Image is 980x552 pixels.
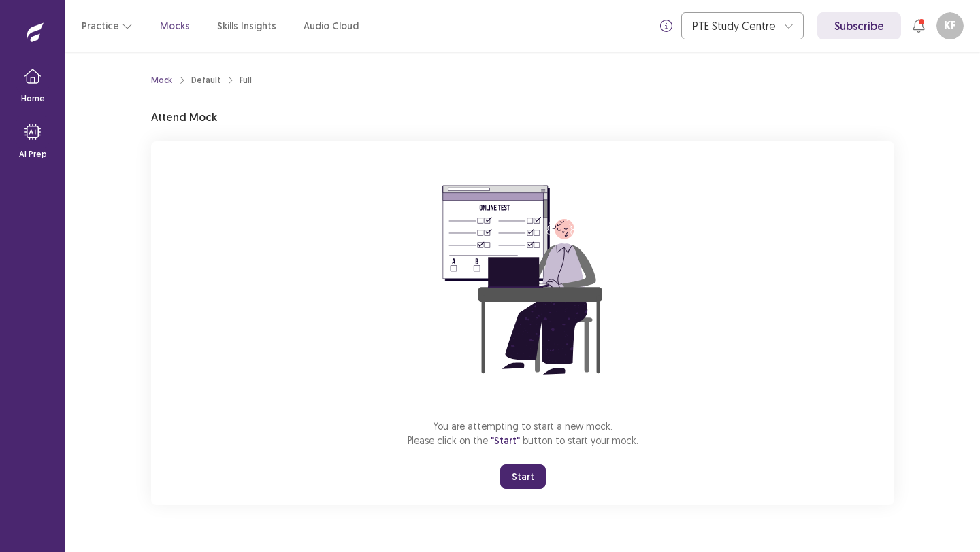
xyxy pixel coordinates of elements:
button: KF [936,12,964,39]
span: "Start" [491,434,520,447]
button: Practice [82,14,133,38]
button: Start [500,464,546,489]
button: info [654,14,679,38]
div: PTE Study Centre [693,13,777,39]
a: Mocks [160,19,190,33]
div: Default [191,74,220,86]
nav: breadcrumb [151,74,252,86]
p: Attend Mock [151,109,217,125]
p: AI Prep [19,148,47,160]
p: You are attempting to start a new mock. Please click on the button to start your mock. [408,419,638,448]
a: Skills Insights [217,19,276,33]
img: attend-mock [400,158,645,402]
a: Subscribe [817,12,901,39]
a: Audio Cloud [304,19,359,33]
a: Mock [151,74,172,86]
div: Full [240,74,252,86]
p: Home [21,92,45,105]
